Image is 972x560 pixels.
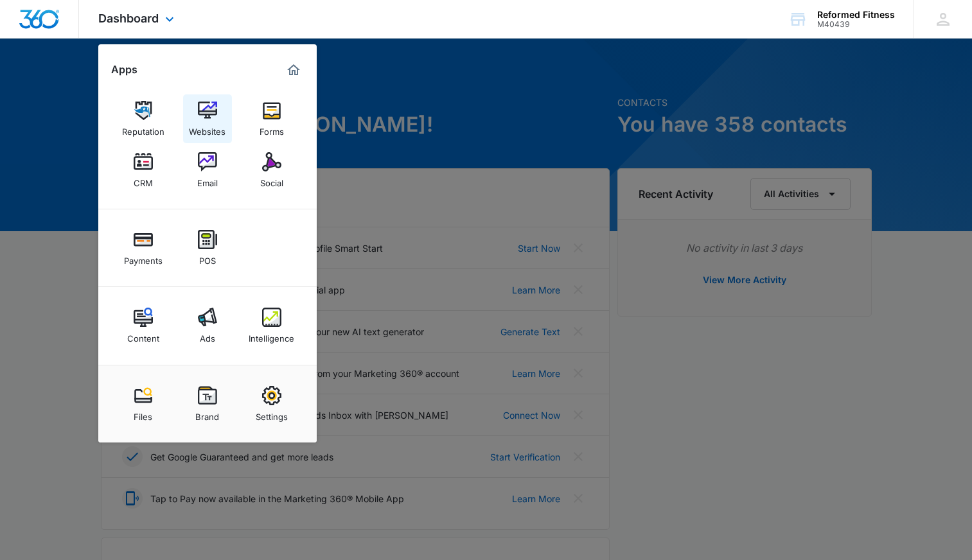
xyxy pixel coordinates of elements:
a: POS [183,223,232,272]
a: Reputation [119,94,168,143]
div: Forms [260,120,284,137]
div: Brand [195,405,219,422]
a: Content [119,301,168,350]
div: account name [817,10,895,20]
div: Websites [189,120,225,137]
span: Dashboard [98,12,159,25]
a: Email [183,146,232,195]
div: Payments [124,249,163,266]
div: Files [134,405,152,422]
a: CRM [119,146,168,195]
div: Reputation [122,120,164,137]
div: CRM [134,171,153,188]
a: Intelligence [247,301,296,350]
a: Marketing 360® Dashboard [283,60,304,80]
div: Email [197,171,218,188]
h2: Apps [111,64,137,76]
a: Forms [247,94,296,143]
a: Social [247,146,296,195]
div: account id [817,20,895,29]
a: Brand [183,380,232,428]
a: Settings [247,380,296,428]
div: Content [127,327,159,344]
div: Settings [256,405,288,422]
div: Social [260,171,283,188]
a: Websites [183,94,232,143]
div: Intelligence [249,327,294,344]
a: Payments [119,223,168,272]
div: POS [199,249,216,266]
a: Files [119,380,168,428]
a: Ads [183,301,232,350]
div: Ads [200,327,215,344]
